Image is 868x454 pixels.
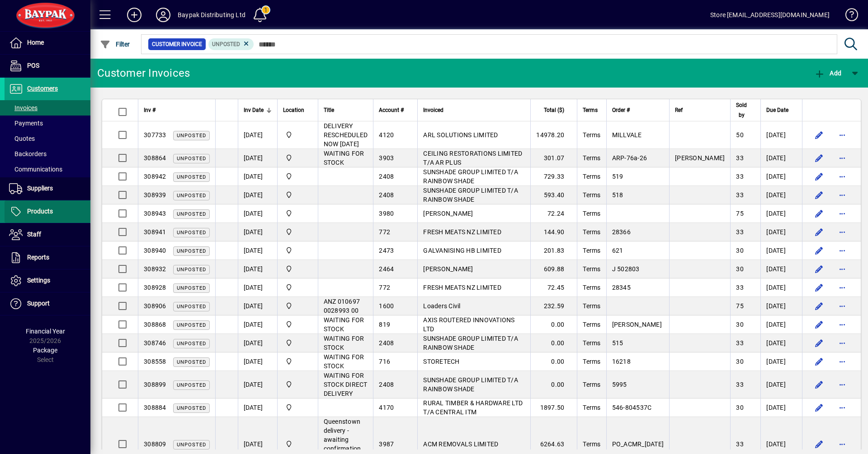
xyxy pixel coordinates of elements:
[736,339,744,347] span: 33
[760,167,802,186] td: [DATE]
[811,354,826,369] button: Edit
[583,173,600,180] span: Terms
[177,156,206,162] span: Unposted
[530,371,577,398] td: 0.00
[675,105,683,115] span: Ref
[423,399,523,416] span: RURAL TIMBER & HARDWARE LTD T/A CENTRAL ITM
[238,149,277,167] td: [DATE]
[423,228,501,236] span: FRESH MEATS NZ LIMITED
[811,377,826,392] button: Edit
[736,173,744,180] span: 33
[283,357,312,366] span: Baypak - Onekawa
[9,150,47,158] span: Backorders
[238,334,277,352] td: [DATE]
[736,131,744,139] span: 50
[5,146,90,162] a: Backorders
[423,302,460,310] span: Loaders Civil
[283,153,312,163] span: Baypak - Onekawa
[583,154,600,162] span: Terms
[736,381,744,388] span: 33
[27,62,39,69] span: POS
[238,352,277,371] td: [DATE]
[423,440,498,448] span: ACM REMOVALS LIMITED
[144,173,166,180] span: 308942
[612,284,631,291] span: 28345
[612,404,652,411] span: 546-804537C
[9,166,62,173] span: Communications
[238,260,277,278] td: [DATE]
[612,358,631,365] span: 16218
[736,265,744,273] span: 30
[238,167,277,186] td: [DATE]
[324,105,334,115] span: Title
[5,246,90,269] a: Reports
[835,299,849,313] button: More options
[839,2,857,31] a: Knowledge Base
[5,162,90,177] a: Communications
[583,265,600,273] span: Terms
[283,338,312,348] span: Baypak - Onekawa
[379,228,390,236] span: 772
[144,284,166,291] span: 308928
[324,372,368,397] span: WAITING FOR STOCK DIRECT DELIVERY
[177,193,206,199] span: Unposted
[283,190,312,200] span: Baypak - Onekawa
[675,105,725,115] div: Ref
[811,206,826,221] button: Edit
[811,280,826,295] button: Edit
[238,223,277,241] td: [DATE]
[423,335,518,351] span: SUNSHADE GROUP LIMITED T/A RAINBOW SHADE
[9,120,43,127] span: Payments
[760,204,802,223] td: [DATE]
[811,336,826,350] button: Edit
[5,55,90,77] a: POS
[324,105,368,115] div: Title
[144,191,166,199] span: 308939
[583,131,600,139] span: Terms
[100,41,130,48] span: Filter
[612,131,642,139] span: MILLVALE
[379,440,394,448] span: 3987
[5,269,90,292] a: Settings
[530,352,577,371] td: 0.00
[423,284,501,291] span: FRESH MEATS NZ LIMITED
[423,376,518,393] span: SUNSHADE GROUP LIMITED T/A RAINBOW SHADE
[811,169,826,184] button: Edit
[583,381,600,388] span: Terms
[238,398,277,417] td: [DATE]
[379,381,394,388] span: 2408
[212,41,240,47] span: Unposted
[238,278,277,297] td: [DATE]
[423,187,518,203] span: SUNSHADE GROUP LIMITED T/A RAINBOW SHADE
[760,121,802,149] td: [DATE]
[811,400,826,415] button: Edit
[811,225,826,239] button: Edit
[710,8,830,22] div: Store [EMAIL_ADDRESS][DOMAIN_NAME]
[177,359,206,365] span: Unposted
[583,284,600,291] span: Terms
[583,404,600,411] span: Terms
[98,36,132,52] button: Filter
[379,339,394,347] span: 2408
[760,278,802,297] td: [DATE]
[177,267,206,273] span: Unposted
[760,149,802,167] td: [DATE]
[766,105,788,115] span: Due Date
[612,105,664,115] div: Order #
[835,377,849,392] button: More options
[835,151,849,165] button: More options
[324,316,364,333] span: WAITING FOR STOCK
[612,247,623,254] span: 621
[530,260,577,278] td: 609.88
[283,105,312,115] div: Location
[379,265,394,273] span: 2464
[423,105,443,115] span: Invoiced
[736,404,744,411] span: 30
[835,400,849,415] button: More options
[835,336,849,350] button: More options
[379,191,394,199] span: 2408
[811,437,826,451] button: Edit
[530,334,577,352] td: 0.00
[760,297,802,315] td: [DATE]
[583,247,600,254] span: Terms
